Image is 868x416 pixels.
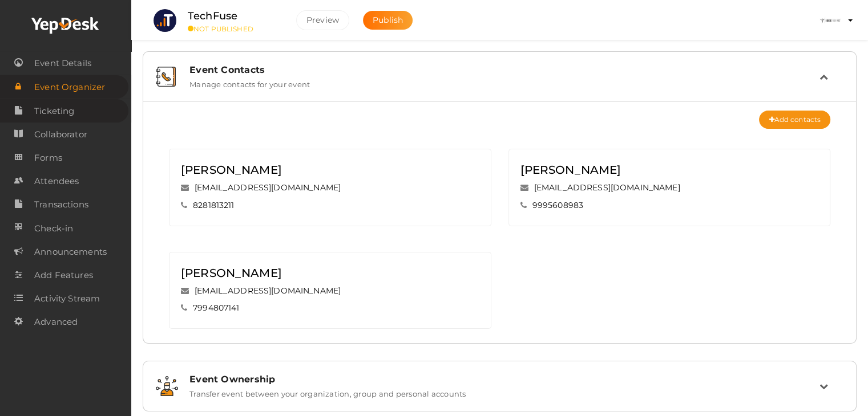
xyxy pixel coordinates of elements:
span: Activity Stream [34,287,100,310]
span: Transactions [34,193,88,216]
label: TechFuse [188,8,237,25]
span: Check-in [34,217,73,240]
div: 7994807141 [181,299,479,317]
img: skills.svg [156,376,178,396]
div: Event Contacts [189,64,819,75]
button: Add contacts [759,111,830,129]
span: Attendees [34,170,79,193]
div: Event Ownership [189,374,819,385]
label: Transfer event between your organization, group and personal accounts [189,385,466,398]
a: Event Contacts Manage contacts for your event [149,80,850,91]
a: Event Ownership Transfer event between your organization, group and personal accounts [149,390,850,401]
button: Publish [363,11,413,30]
span: Add Features [34,264,93,287]
div: [PERSON_NAME] [181,161,434,179]
div: [EMAIL_ADDRESS][DOMAIN_NAME] [181,282,479,300]
span: Ticketing [34,100,74,123]
span: Forms [34,146,62,169]
label: Manage contacts for your event [189,75,310,89]
div: [EMAIL_ADDRESS][DOMAIN_NAME] [520,179,819,197]
div: [PERSON_NAME] [181,264,434,282]
div: 8281813211 [181,197,479,214]
span: Collaborator [34,123,87,146]
button: Preview [296,10,349,30]
span: Advanced [34,311,78,333]
span: Announcements [34,240,107,263]
small: NOT PUBLISHED [188,25,279,33]
img: LQADMMWL_small.png [154,9,176,32]
div: [EMAIL_ADDRESS][DOMAIN_NAME] [181,179,479,197]
span: Event Details [34,52,91,75]
div: 9995608983 [520,197,819,214]
div: [PERSON_NAME] [520,161,774,179]
img: phone-book.svg [156,67,176,87]
span: Publish [373,15,403,25]
img: ACg8ocLqu5jM_oAeKNg0It_CuzWY7FqhiTBdQx-M6CjW58AJd_s4904=s100 [819,9,842,32]
span: Event Organizer [34,76,105,99]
